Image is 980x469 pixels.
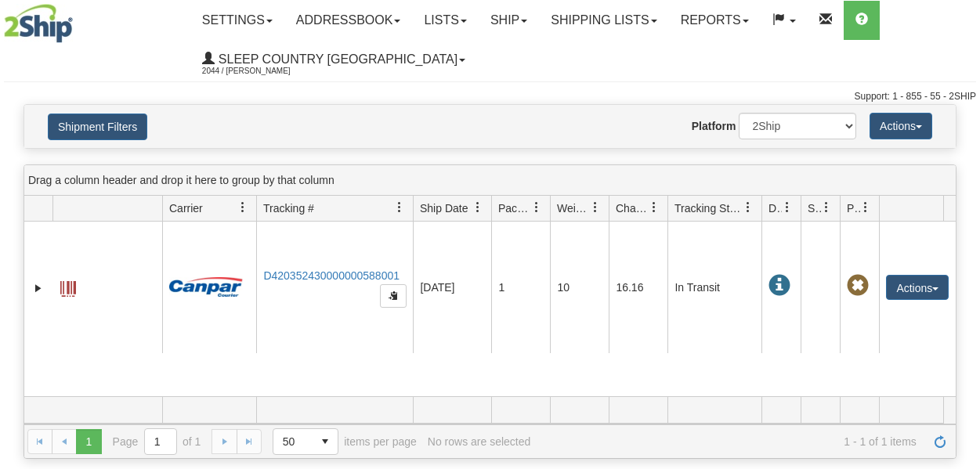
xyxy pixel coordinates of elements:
span: Page 1 [76,429,101,454]
span: Sleep Country [GEOGRAPHIC_DATA] [215,52,457,66]
span: Carrier [169,200,203,216]
span: Ship Date [420,200,468,216]
a: Packages filter column settings [523,194,550,221]
span: Charge [616,200,649,216]
span: Pickup Status [847,200,860,216]
a: Reports [669,1,761,40]
span: items per page [273,428,417,455]
span: In Transit [768,275,790,297]
span: Delivery Status [768,200,782,216]
div: No rows are selected [428,435,531,448]
button: Actions [886,275,949,300]
span: Packages [498,200,531,216]
span: Shipment Issues [808,200,821,216]
td: 1 [491,222,550,353]
a: Settings [190,1,284,40]
button: Shipment Filters [48,114,147,140]
a: Tracking Status filter column settings [735,194,761,221]
span: 50 [283,434,303,449]
span: Weight [557,200,590,216]
span: Tracking # [263,200,314,216]
span: Page of 1 [113,428,201,455]
a: Ship [479,1,539,40]
a: Delivery Status filter column settings [774,194,801,221]
a: Carrier filter column settings [230,194,256,221]
a: Sleep Country [GEOGRAPHIC_DATA] 2044 / [PERSON_NAME] [190,40,477,79]
span: Pickup Not Assigned [847,275,869,297]
button: Actions [870,113,932,139]
a: Shipment Issues filter column settings [813,194,840,221]
div: Support: 1 - 855 - 55 - 2SHIP [4,90,976,103]
span: Tracking Status [674,200,743,216]
button: Copy to clipboard [380,284,407,308]
span: select [313,429,338,454]
a: Charge filter column settings [641,194,667,221]
td: 10 [550,222,609,353]
label: Platform [692,118,736,134]
td: 16.16 [609,222,667,353]
img: 14 - Canpar [169,277,243,297]
a: Addressbook [284,1,413,40]
td: [DATE] [413,222,491,353]
a: D420352430000000588001 [263,269,400,282]
a: Refresh [928,429,953,454]
span: 2044 / [PERSON_NAME] [202,63,320,79]
a: Shipping lists [539,1,668,40]
input: Page 1 [145,429,176,454]
a: Lists [412,1,478,40]
a: Pickup Status filter column settings [852,194,879,221]
div: grid grouping header [24,165,956,196]
span: Page sizes drop down [273,428,338,455]
a: Expand [31,280,46,296]
img: logo2044.jpg [4,4,73,43]
a: Tracking # filter column settings [386,194,413,221]
td: In Transit [667,222,761,353]
iframe: chat widget [944,154,978,314]
a: Ship Date filter column settings [465,194,491,221]
a: Weight filter column settings [582,194,609,221]
span: 1 - 1 of 1 items [541,435,917,448]
a: Label [60,274,76,299]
